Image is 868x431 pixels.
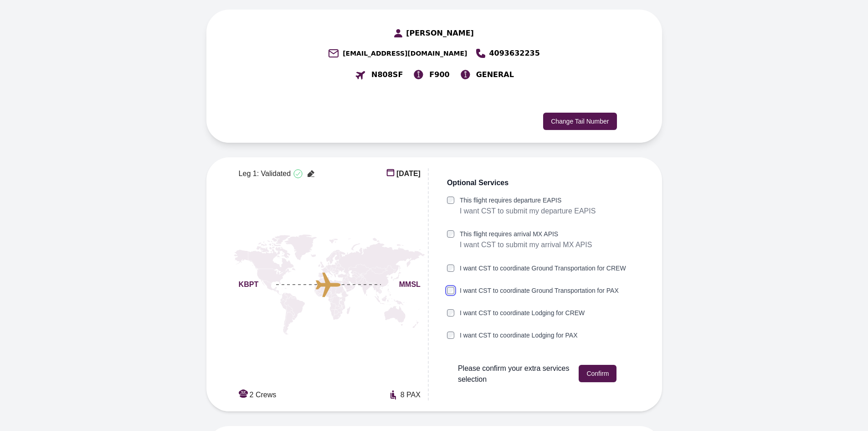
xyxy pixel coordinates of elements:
label: This flight requires arrival MX APIS [460,229,592,239]
p: I want CST to submit my departure EAPIS [460,205,596,217]
label: I want CST to coordinate Lodging for CREW [460,308,585,318]
span: 2 Crews [250,389,277,400]
span: [PERSON_NAME] [406,28,474,39]
span: KBPT [239,279,259,290]
span: MMSL [399,279,421,290]
span: F900 [429,69,449,80]
span: [EMAIL_ADDRESS][DOMAIN_NAME] [343,49,467,58]
span: Please confirm your extra services selection [458,363,571,385]
span: Leg 1: Validated [239,168,291,179]
span: 8 PAX [401,389,421,400]
span: GENERAL [476,69,514,80]
label: I want CST to coordinate Ground Transportation for CREW [460,264,626,273]
label: I want CST to coordinate Ground Transportation for PAX [460,286,619,296]
span: Optional Services [447,177,508,188]
p: I want CST to submit my arrival MX APIS [460,239,592,251]
span: [DATE] [396,168,421,179]
span: 4093632235 [489,48,539,59]
label: This flight requires departure EAPIS [460,196,596,205]
span: N808SF [371,69,403,80]
button: Change Tail Number [543,113,616,130]
label: I want CST to coordinate Lodging for PAX [460,331,578,340]
button: Confirm [579,365,616,382]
